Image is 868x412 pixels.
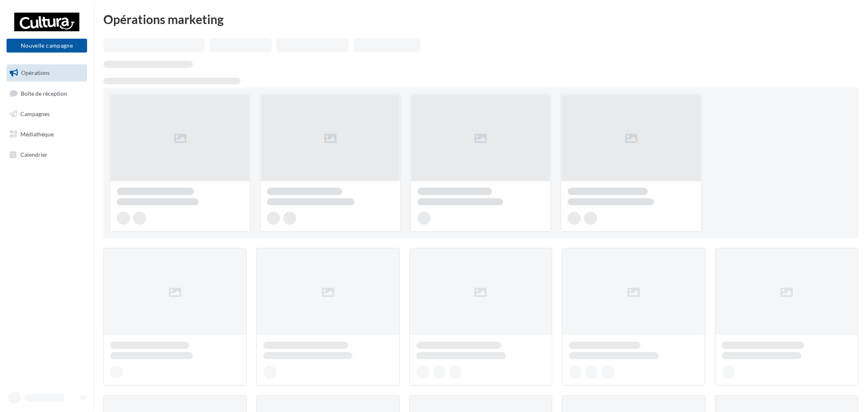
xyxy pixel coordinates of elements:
button: Nouvelle campagne [7,39,87,53]
a: Médiathèque [5,126,89,143]
a: Opérations [5,64,89,81]
span: Médiathèque [20,131,54,138]
div: Opérations marketing [103,13,858,25]
span: Calendrier [20,151,48,158]
a: Calendrier [5,146,89,163]
span: Boîte de réception [21,90,67,96]
a: Campagnes [5,105,89,123]
a: Boîte de réception [5,85,89,102]
span: Opérations [21,69,50,76]
span: Campagnes [20,110,50,117]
